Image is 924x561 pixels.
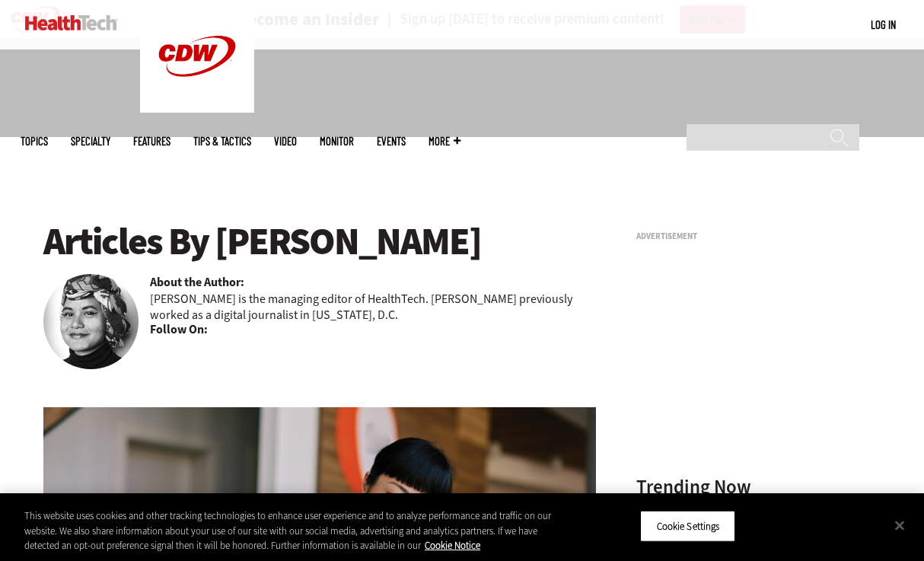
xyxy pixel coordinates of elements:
[21,135,48,147] span: Topics
[71,135,110,147] span: Specialty
[640,510,735,542] button: Cookie Settings
[636,232,865,241] h3: Advertisement
[24,508,554,553] div: This website uses cookies and other tracking technologies to enhance user experience and to analy...
[193,135,251,147] a: Tips & Tactics
[377,135,406,147] a: Events
[320,135,354,147] a: MonITor
[871,18,896,31] a: Log in
[429,135,460,147] span: More
[150,321,208,338] b: Follow On:
[133,135,170,147] a: Features
[871,17,896,33] div: User menu
[150,291,596,323] p: [PERSON_NAME] is the managing editor of HealthTech. [PERSON_NAME] previously worked as a digital ...
[883,508,916,542] button: Close
[636,477,865,496] h3: Trending Now
[636,247,865,437] iframe: advertisement
[150,274,244,291] b: About the Author:
[425,539,480,552] a: More information about your privacy
[25,15,117,30] img: Home
[43,274,139,369] img: Teta-Alim
[43,221,596,263] h1: Articles By [PERSON_NAME]
[140,100,254,116] a: CDW
[274,135,297,147] a: Video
